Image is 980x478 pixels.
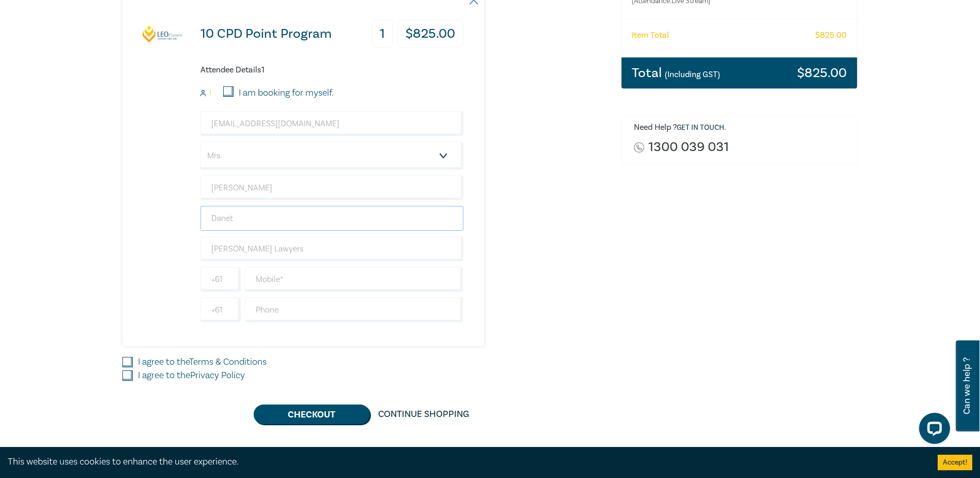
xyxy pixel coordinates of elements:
[142,25,183,43] img: 10 CPD Point Program
[138,369,245,382] label: I agree to the
[254,405,370,424] button: Checkout
[370,405,477,424] a: Continue Shopping
[677,123,724,132] a: Get in touch
[815,31,847,40] h6: $ 825.00
[190,369,245,381] a: Privacy Policy
[245,297,463,322] input: Phone
[371,20,393,48] h3: 1
[632,66,720,80] h3: Total
[665,69,720,80] small: (Including GST)
[200,27,332,41] h3: 10 CPD Point Program
[648,140,729,154] a: 1300 039 031
[634,123,850,133] h6: Need Help ? .
[209,89,211,97] small: 1
[938,455,972,470] button: Accept cookies
[245,267,463,292] input: Mobile*
[397,20,463,48] h3: $ 825.00
[632,31,669,40] h6: Item Total
[239,86,334,100] label: I am booking for myself.
[962,347,972,425] span: Can we help ?
[138,355,267,369] label: I agree to the
[200,65,463,75] h6: Attendee Details 1
[200,267,241,292] input: +61
[189,356,267,368] a: Terms & Conditions
[8,455,922,469] div: This website uses cookies to enhance the user experience.
[200,297,241,322] input: +61
[200,236,463,261] input: Company
[200,111,463,136] input: Attendee Email*
[200,206,463,231] input: Last Name*
[200,175,463,200] input: First Name*
[797,66,847,80] h3: $ 825.00
[911,409,954,452] iframe: LiveChat chat widget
